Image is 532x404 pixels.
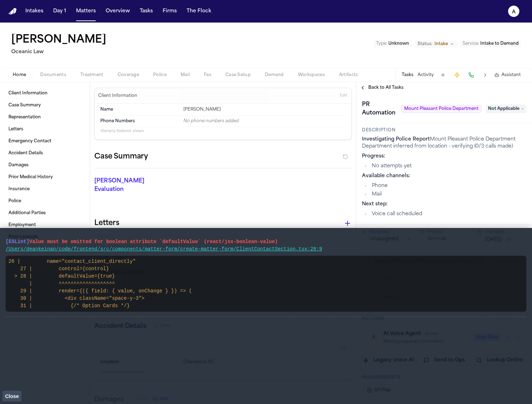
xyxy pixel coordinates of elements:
strong: Next step: [362,201,388,207]
img: Finch Logo [8,8,17,15]
button: Intakes [23,5,46,18]
button: Create Immediate Task [452,70,462,80]
button: Assistant [494,72,521,78]
button: Make a Call [466,70,476,80]
span: Coverage [118,72,139,78]
button: Edit [338,90,349,101]
span: Demand [265,72,284,78]
a: Accident Details [6,148,84,159]
button: Edit matter name [11,34,106,46]
span: Workspaces [298,72,325,78]
a: Home [8,8,17,15]
span: Fax [204,72,211,78]
button: Edit Type: Unknown [374,40,411,47]
span: Intake to Demand [480,42,519,46]
a: Case Summary [6,100,84,111]
h3: Client Information [97,93,139,99]
h2: Oceanic Law [11,48,109,56]
li: No attempts yet [370,163,526,170]
button: Add Task [438,70,448,80]
h1: PR Automation [359,99,398,119]
button: Tasks [402,72,413,78]
a: Employment [6,219,84,231]
p: Mount Pleasant Police Department Department inferred from location - verifying (0/3 calls made) [362,136,526,150]
span: Intake [434,41,448,47]
strong: Available channels: [362,173,410,179]
a: Additional Parties [6,207,84,219]
span: Documents [40,72,66,78]
a: Client Information [6,88,84,99]
h1: [PERSON_NAME] [11,34,106,46]
button: Matters [73,5,99,18]
a: Emergency Contact [6,136,84,147]
h1: Letters [94,218,119,229]
button: Day 1 [50,5,69,18]
a: Representation [6,112,84,123]
span: Mail [181,72,190,78]
span: Type : [376,42,387,46]
button: Back to All Tasks [356,85,407,91]
a: Prior Medical History [6,172,84,183]
button: Firms [160,5,180,18]
span: Case Setup [225,72,251,78]
li: Voice call scheduled [370,211,526,218]
a: Police [6,195,84,207]
a: Damages [6,160,84,171]
li: Mail [370,191,526,198]
span: Home [13,72,26,78]
span: Treatment [80,72,104,78]
button: Edit Service: Intake to Demand [461,40,521,47]
strong: Investigating Police Report [362,137,430,142]
span: Mount Pleasant Police Department [401,105,482,113]
span: Status: [418,41,432,47]
h2: Case Summary [94,151,148,162]
span: Not Applicable [486,105,526,113]
button: Change status from Intake [414,40,458,48]
span: Police [153,72,167,78]
div: No phone numbers added [183,118,346,124]
a: Letters [6,124,84,135]
a: Insurance [6,184,84,195]
span: Artifacts [339,72,358,78]
div: [PERSON_NAME] [183,107,346,112]
span: Service : [463,42,479,46]
button: The Flock [184,5,214,18]
span: Back to All Tasks [368,85,403,91]
li: Phone [370,182,526,189]
span: Unknown [388,42,409,46]
span: Edit [340,93,347,98]
p: 10 empty fields not shown. [100,129,346,134]
button: Activity [418,72,434,78]
strong: Progress: [362,154,385,159]
button: Tasks [137,5,156,18]
dt: Name [100,107,179,112]
p: [PERSON_NAME] Evaluation [94,177,175,194]
h3: Description [362,128,526,133]
button: Overview [103,5,133,18]
span: Phone Numbers [100,118,135,124]
span: Assistant [501,72,521,78]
